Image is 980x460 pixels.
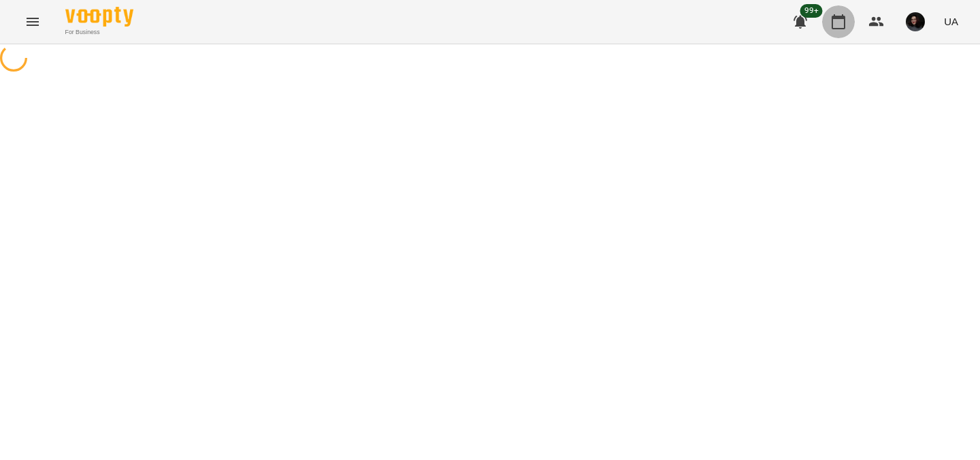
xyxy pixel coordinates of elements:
[16,5,49,38] button: Menu
[65,28,133,37] span: For Business
[938,9,964,34] button: UA
[800,4,823,18] span: 99+
[906,12,925,31] img: 3b3145ad26fe4813cc7227c6ce1adc1c.jpg
[65,7,133,27] img: Voopty Logo
[944,14,958,29] span: UA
